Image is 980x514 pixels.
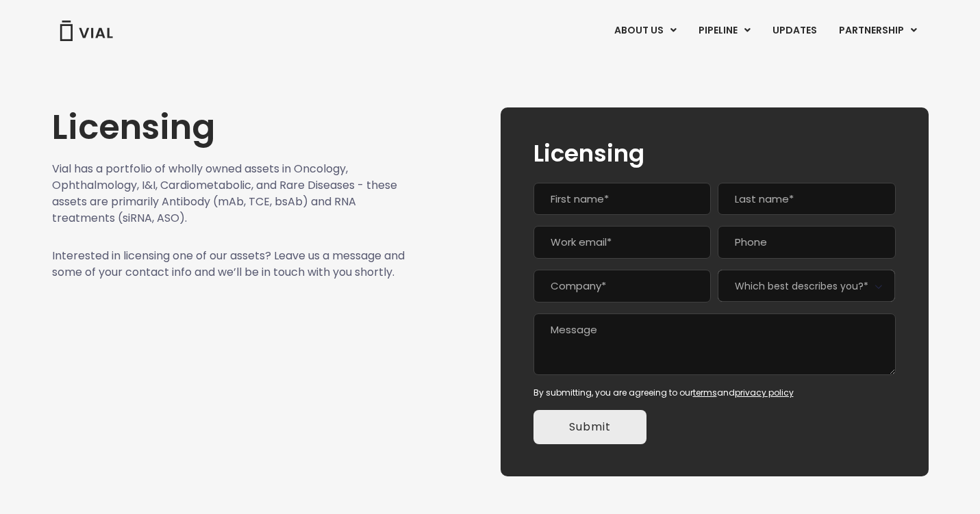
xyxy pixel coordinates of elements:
a: privacy policy [735,387,794,398]
input: Submit [533,410,646,444]
a: PIPELINEMenu Toggle [688,19,761,42]
a: PARTNERSHIPMenu Toggle [828,19,928,42]
a: ABOUT USMenu Toggle [603,19,687,42]
div: By submitting, you are agreeing to our and [533,387,896,399]
h2: Licensing [533,140,896,166]
img: Vial Logo [59,21,114,41]
h1: Licensing [52,107,405,147]
p: Vial has a portfolio of wholly owned assets in Oncology, Ophthalmology, I&I, Cardiometabolic, and... [52,161,405,227]
input: First name* [533,183,711,216]
input: Work email* [533,226,711,259]
input: Company* [533,270,711,303]
span: Which best describes you?* [718,270,895,302]
input: Phone [718,226,895,259]
p: Interested in licensing one of our assets? Leave us a message and some of your contact info and w... [52,248,405,281]
a: terms [693,387,717,398]
input: Last name* [718,183,895,216]
a: UPDATES [762,19,827,42]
